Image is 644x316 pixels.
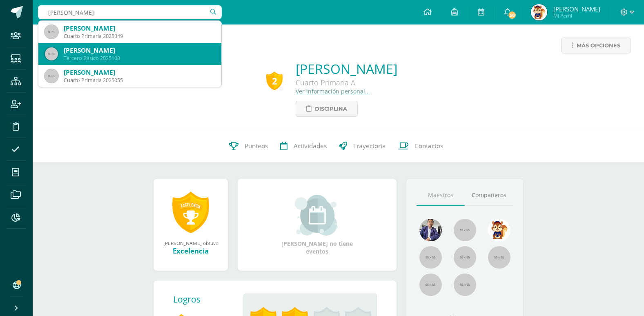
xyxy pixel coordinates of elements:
[45,69,58,82] img: 45x45
[173,294,237,305] div: Logros
[64,46,215,55] div: [PERSON_NAME]
[245,142,268,150] span: Punteos
[295,195,339,236] img: event_small.png
[392,130,449,162] a: Contactos
[276,195,358,255] div: [PERSON_NAME] no tiene eventos
[553,12,600,19] span: Mi Perfil
[531,4,547,20] img: 48b3b73f624f16c8a8a879ced5dcfc27.png
[64,68,215,77] div: [PERSON_NAME]
[64,55,215,62] div: Tercero Básico 2025108
[419,219,442,241] img: 5ffa332e6e26d6c51bfe2fc34c38b641.png
[561,38,631,53] a: Más opciones
[64,24,215,33] div: [PERSON_NAME]
[296,87,370,95] a: Ver información personal...
[162,240,220,246] div: [PERSON_NAME] obtuvo
[488,219,510,241] img: d82b36abb4edde468a6622f83c7d66ff.png
[419,274,442,296] img: 55x55
[223,130,274,162] a: Punteos
[274,130,333,162] a: Actividades
[414,142,443,150] span: Contactos
[38,5,222,19] input: Busca un usuario...
[296,78,397,87] div: Cuarto Primaria A
[162,246,220,256] div: Excelencia
[64,33,215,40] div: Cuarto Primaria 2025049
[353,142,386,150] span: Trayectoria
[419,246,442,269] img: 55x55
[296,60,397,78] a: [PERSON_NAME]
[45,25,58,38] img: 45x45
[553,5,600,13] span: [PERSON_NAME]
[64,77,215,84] div: Cuarto Primaria 2025055
[465,185,513,206] a: Compañeros
[333,130,392,162] a: Trayectoria
[454,246,476,269] img: 55x55
[508,11,517,20] span: 58
[454,219,476,241] img: 55x55
[266,71,283,90] div: 2
[294,142,327,150] span: Actividades
[45,47,58,60] img: 45x45
[315,101,347,116] span: Disciplina
[454,274,476,296] img: 55x55
[577,38,620,53] span: Más opciones
[417,185,465,206] a: Maestros
[488,246,510,269] img: 55x55
[296,101,358,117] a: Disciplina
